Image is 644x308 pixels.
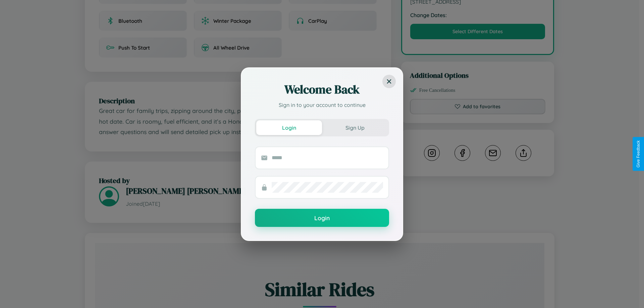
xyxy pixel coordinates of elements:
button: Login [255,209,389,227]
button: Login [256,120,322,135]
p: Sign in to your account to continue [255,101,389,109]
button: Sign Up [322,120,388,135]
h2: Welcome Back [255,81,389,98]
div: Give Feedback [636,140,641,168]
